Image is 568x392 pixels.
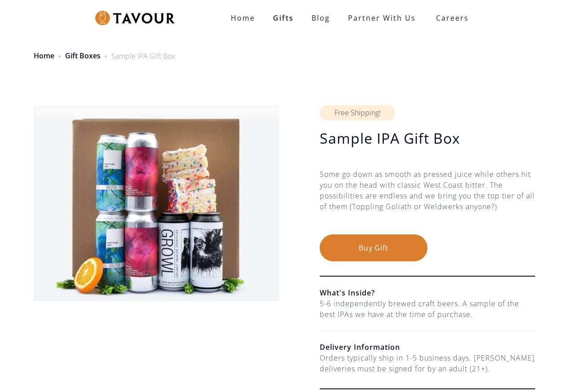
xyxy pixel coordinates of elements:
strong: Home [231,13,255,23]
h6: What's Inside? [320,287,535,298]
strong: Careers [436,9,469,27]
a: partner with us [339,9,425,27]
a: Home [34,51,54,61]
h6: Delivery Information [320,342,535,352]
div: 5-6 independently brewed craft beers. A sample of the best IPAs we have at the time of purchase. [320,298,535,320]
a: Gift Boxes [65,51,101,61]
div: Some go down as smooth as pressed juice while others hit you on the head with classic West Coast ... [320,169,535,234]
a: Blog [303,9,339,27]
a: Careers [425,5,476,31]
h1: Sample IPA Gift Box [320,129,535,147]
div: Orders typically ship in 1-5 business days. [PERSON_NAME] deliveries must be signed for by an adu... [320,352,535,374]
a: Home [222,9,264,27]
button: Buy Gift [320,234,427,261]
a: Gifts [264,9,303,27]
div: Sample IPA Gift Box [111,51,175,62]
div: Free Shipping! [320,105,395,120]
